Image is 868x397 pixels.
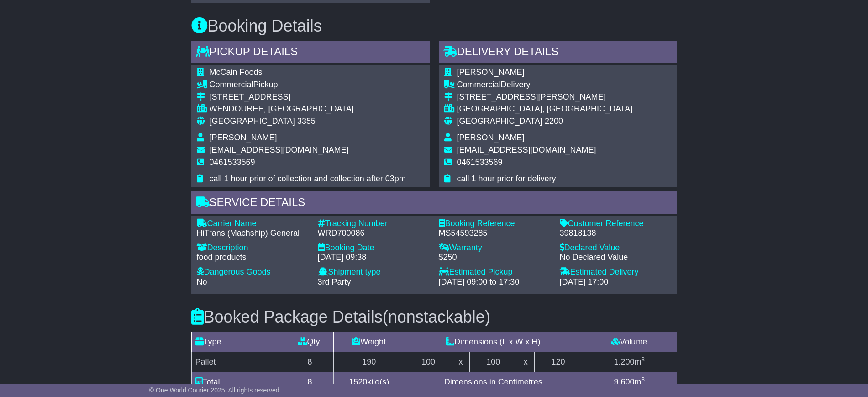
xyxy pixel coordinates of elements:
[286,332,334,352] td: Qty.
[149,386,281,394] span: © One World Courier 2025. All rights reserved.
[457,92,633,102] div: [STREET_ADDRESS][PERSON_NAME]
[560,228,672,238] div: 39818138
[439,267,551,277] div: Estimated Pickup
[210,158,255,167] span: 0461533569
[517,352,535,372] td: x
[318,267,430,277] div: Shipment type
[560,277,672,287] div: [DATE] 17:00
[333,352,405,372] td: 190
[457,68,525,77] span: [PERSON_NAME]
[191,372,286,392] td: Total
[210,80,406,90] div: Pickup
[582,352,677,372] td: m
[457,174,556,183] span: call 1 hour prior for delivery
[641,376,645,383] sup: 3
[614,377,634,386] span: 9.600
[582,372,677,392] td: m
[210,104,406,114] div: WENDOUREE, [GEOGRAPHIC_DATA]
[469,352,517,372] td: 100
[191,17,677,35] h3: Booking Details
[318,253,430,263] div: [DATE] 09:38
[457,145,596,154] span: [EMAIL_ADDRESS][DOMAIN_NAME]
[545,116,563,126] span: 2200
[439,277,551,287] div: [DATE] 09:00 to 17:30
[191,352,286,372] td: Pallet
[318,228,430,238] div: WRD700086
[349,377,367,386] span: 1520
[297,116,316,126] span: 3355
[457,80,633,90] div: Delivery
[286,352,334,372] td: 8
[197,253,309,263] div: food products
[286,372,334,392] td: 8
[197,277,207,286] span: No
[210,174,406,183] span: call 1 hour prior of collection and collection after 03pm
[210,80,253,89] span: Commercial
[457,104,633,114] div: [GEOGRAPHIC_DATA], [GEOGRAPHIC_DATA]
[197,228,309,238] div: HiTrans (Machship) General
[191,308,677,326] h3: Booked Package Details
[191,41,430,65] div: Pickup Details
[197,243,309,253] div: Description
[535,352,582,372] td: 120
[405,352,452,372] td: 100
[318,243,430,253] div: Booking Date
[452,352,470,372] td: x
[405,332,582,352] td: Dimensions (L x W x H)
[318,277,351,286] span: 3rd Party
[191,332,286,352] td: Type
[318,219,430,229] div: Tracking Number
[439,219,551,229] div: Booking Reference
[582,332,677,352] td: Volume
[457,80,501,89] span: Commercial
[383,307,490,326] span: (nonstackable)
[210,92,406,102] div: [STREET_ADDRESS]
[560,219,672,229] div: Customer Reference
[210,116,295,126] span: [GEOGRAPHIC_DATA]
[439,253,551,263] div: $250
[405,372,582,392] td: Dimensions in Centimetres
[560,243,672,253] div: Declared Value
[641,356,645,363] sup: 3
[439,228,551,238] div: MS54593285
[560,253,672,263] div: No Declared Value
[333,372,405,392] td: kilo(s)
[439,243,551,253] div: Warranty
[197,219,309,229] div: Carrier Name
[197,267,309,277] div: Dangerous Goods
[210,133,277,142] span: [PERSON_NAME]
[191,191,677,216] div: Service Details
[457,116,542,126] span: [GEOGRAPHIC_DATA]
[333,332,405,352] td: Weight
[457,133,525,142] span: [PERSON_NAME]
[439,41,677,65] div: Delivery Details
[210,68,263,77] span: McCain Foods
[560,267,672,277] div: Estimated Delivery
[614,357,634,366] span: 1.200
[210,145,349,154] span: [EMAIL_ADDRESS][DOMAIN_NAME]
[457,158,503,167] span: 0461533569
